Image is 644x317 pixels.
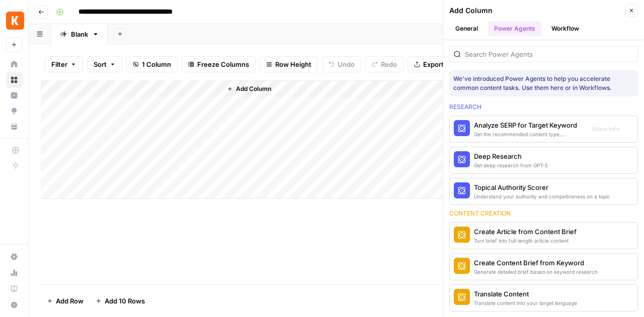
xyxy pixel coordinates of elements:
button: Create Content Brief from KeywordGenerate detailed brief based on keyword research [450,254,637,280]
div: Get the recommended content type, compare SERP headers, and analyze SERP patterns [474,130,580,138]
div: Create Article from Content Brief [474,227,577,237]
button: Add Row [41,293,90,309]
div: Analyze SERP for Target Keyword [474,120,580,130]
button: Add 10 Rows [90,293,151,309]
a: Blank [51,24,108,44]
div: Understand your authority and competiveness on a topic [474,192,610,200]
button: Power Agents [488,21,541,36]
button: Sort [87,56,122,72]
div: Translate content into your target language [474,299,577,307]
div: Deep Research [474,151,548,161]
button: Redo [365,56,404,72]
span: 1 Column [142,59,171,69]
div: Content creation [449,209,638,218]
span: Sort [94,59,107,69]
div: Topical Authority Scorer [474,182,610,192]
button: Add Column [223,82,275,95]
span: Redo [381,59,397,69]
span: Export CSV [423,59,459,69]
span: Undo [338,59,355,69]
button: Create Article from Content BriefTurn brief into full-length article content [450,223,637,249]
div: Create Content Brief from Keyword [474,258,598,268]
button: Translate ContentTranslate content into your target language [450,285,637,311]
div: Get deep research from GPT-5 [474,161,548,169]
button: 1 Column [126,56,178,72]
button: Workspace: Kayak [6,8,22,33]
button: Freeze Columns [182,56,256,72]
a: Insights [6,87,22,103]
a: Your Data [6,119,22,135]
div: Translate Content [474,289,577,299]
a: Settings [6,249,22,265]
button: Filter [45,56,83,72]
span: Add Row [56,296,84,306]
a: Learning Hub [6,281,22,297]
input: Search Power Agents [465,49,633,59]
button: General [449,21,484,36]
span: Row Height [275,59,311,69]
div: Research [449,102,638,112]
a: Browse [6,72,22,88]
button: Undo [322,56,361,72]
button: Analyze SERP for Target KeywordGet the recommended content type, compare SERP headers, and analyz... [450,116,584,142]
a: Opportunities [6,103,22,119]
span: Freeze Columns [197,59,249,69]
button: Topical Authority ScorerUnderstand your authority and competiveness on a topic [450,178,637,204]
div: Blank [71,29,88,39]
button: Deep ResearchGet deep research from GPT-5 [450,147,637,173]
button: Help + Support [6,297,22,313]
span: Add Column [236,84,271,93]
a: Home [6,56,22,72]
button: Workflow [545,21,585,36]
div: Generate detailed brief based on keyword research [474,268,598,276]
span: Filter [51,59,67,69]
img: Kayak Logo [6,12,24,30]
button: Export CSV [408,56,465,72]
div: Turn brief into full-length article content [474,237,577,245]
button: Row Height [260,56,318,72]
a: Usage [6,265,22,281]
span: Add 10 Rows [105,296,145,306]
div: We've introduced Power Agents to help you accelerate common content tasks. Use them here or in Wo... [453,74,634,92]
